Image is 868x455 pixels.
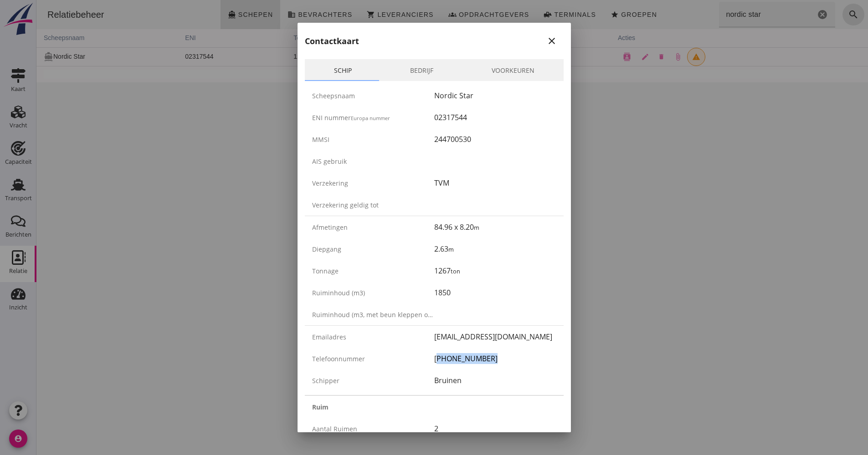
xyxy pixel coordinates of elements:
[574,10,582,19] i: star
[474,223,479,232] small: m
[312,332,434,342] div: Emailadres
[448,245,454,253] small: m
[422,11,493,18] span: Opdrachtgevers
[434,177,556,188] div: TVM
[141,29,250,47] th: ENI
[395,29,481,47] th: lengte
[191,10,200,19] i: directions_boat
[481,47,574,66] td: 8,2
[201,11,237,18] span: Schepen
[434,423,556,434] div: 2
[434,331,556,342] div: [EMAIL_ADDRESS][DOMAIN_NAME]
[462,59,564,81] a: Voorkeuren
[546,35,557,46] i: close
[621,53,628,60] i: delete
[507,10,515,19] i: front_loader
[434,353,556,364] div: [PHONE_NUMBER]
[434,265,556,276] div: 1267
[434,222,556,233] div: 84.96 x 8.20
[481,29,574,47] th: breedte
[312,135,434,144] div: MMSI
[656,53,664,61] i: warning
[312,402,329,412] strong: Ruim
[434,287,556,298] div: 1850
[312,200,434,210] div: Verzekering geldig tot
[312,425,357,433] span: Aantal ruimen
[322,47,395,66] td: 1850
[261,11,316,18] span: Bevrachters
[605,53,613,61] i: edit
[586,53,595,61] i: contacts
[412,10,420,19] i: groups
[305,35,359,47] h2: Contactkaart
[434,90,556,101] div: Nordic Star
[312,157,434,166] div: AIS gebruik
[434,134,556,145] div: 244700530
[517,11,560,18] span: Terminals
[637,53,646,61] i: attach_file
[251,10,259,19] i: business
[312,288,434,298] div: Ruiminhoud (m3)
[812,9,822,20] i: search
[434,112,556,123] div: 02317544
[305,59,381,81] a: Schip
[312,113,434,122] div: ENI nummer
[381,59,462,81] a: Bedrijf
[312,266,434,276] div: Tonnage
[250,29,322,47] th: ton
[312,244,434,254] div: Diepgang
[395,47,481,66] td: 84,96
[250,47,322,66] td: 1267
[330,10,339,19] i: shopping_cart
[434,375,556,386] div: Bruinen
[781,9,791,20] i: Wis Zoeken...
[312,310,434,319] div: Ruiminhoud (m3, met beun kleppen open)
[4,8,75,21] div: Relatiebeheer
[584,11,621,18] span: Groepen
[312,376,434,385] div: Schipper
[7,52,17,61] i: directions_boat
[312,91,434,101] div: Scheepsnaam
[434,243,556,254] div: 2.63
[141,47,250,66] td: 02317544
[351,115,390,121] small: Europa nummer
[451,267,460,275] small: ton
[312,354,434,364] div: Telefoonnummer
[312,178,434,188] div: Verzekering
[574,29,832,47] th: acties
[322,29,395,47] th: m3
[340,11,397,18] span: Leveranciers
[312,222,434,232] div: Afmetingen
